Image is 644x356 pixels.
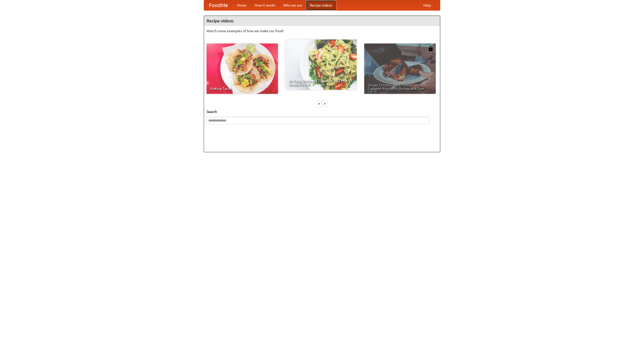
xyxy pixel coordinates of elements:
a: Home [233,0,251,10]
p: Watch some examples of how we make our food! [207,28,437,33]
a: Making Tacos [207,44,278,94]
a: FoodMe [204,0,233,10]
div: » [323,100,327,107]
div: « [317,100,321,107]
h4: Recipe videos [204,16,440,26]
a: Help [419,0,435,10]
span: An Easy, Summery Tomato Pasta That's Ready for Fall [289,79,353,86]
a: How it works [251,0,279,10]
span: Making Tacos [210,87,274,90]
a: Who we are [279,0,306,10]
a: Recipe videos [306,0,336,10]
img: 483408.png [428,46,433,51]
a: An Easy, Summery Tomato Pasta That's Ready for Fall [285,39,357,90]
h5: Search [207,109,437,114]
